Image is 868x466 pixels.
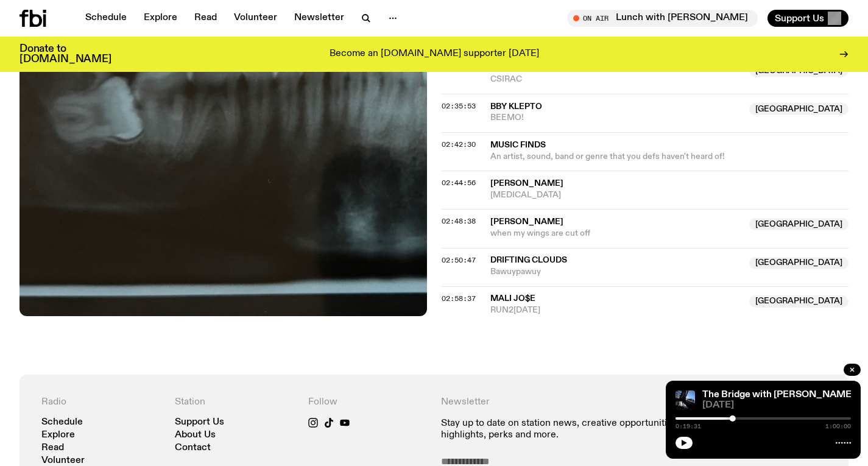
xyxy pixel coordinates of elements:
[175,418,224,427] a: Support Us
[490,102,542,111] span: Bby Klepto
[490,64,546,72] span: Ninajirachi
[442,218,476,225] button: 02:48:38
[490,294,535,303] span: MALI JO$E
[442,178,476,188] span: 02:44:56
[287,10,351,27] a: Newsletter
[490,189,849,201] span: [MEDICAL_DATA]
[775,13,824,24] span: Support Us
[490,179,563,188] span: [PERSON_NAME]
[442,294,476,303] span: 02:58:37
[442,141,476,148] button: 02:42:30
[442,101,476,111] span: 02:35:53
[490,139,842,151] span: MUSIC FINDS
[175,443,211,453] a: Contact
[490,256,567,264] span: Drifting Clouds
[490,217,563,226] span: [PERSON_NAME]
[227,10,284,27] a: Volunteer
[441,418,693,441] p: Stay up to date on station news, creative opportunities, highlights, perks and more.
[442,255,476,265] span: 02:50:47
[490,112,743,124] span: BEEMO!
[41,397,160,408] h4: Radio
[175,397,294,408] h4: Station
[41,418,83,427] a: Schedule
[187,10,224,27] a: Read
[441,397,693,408] h4: Newsletter
[442,180,476,186] button: 02:44:56
[749,103,849,115] span: [GEOGRAPHIC_DATA]
[136,10,185,27] a: Explore
[676,390,695,410] img: People climb Sydney's Harbour Bridge
[749,218,849,230] span: [GEOGRAPHIC_DATA]
[490,266,743,278] span: Bawuypawuy
[19,44,111,65] h3: Donate to [DOMAIN_NAME]
[749,257,849,269] span: [GEOGRAPHIC_DATA]
[490,305,743,316] span: RUN2[DATE]
[490,228,743,239] span: when my wings are cut off
[442,139,476,149] span: 02:42:30
[175,431,216,440] a: About Us
[41,456,85,465] a: Volunteer
[442,103,476,110] button: 02:35:53
[676,423,701,429] span: 0:19:31
[442,257,476,264] button: 02:50:47
[330,49,539,60] p: Become an [DOMAIN_NAME] supporter [DATE]
[825,423,851,429] span: 1:00:00
[442,216,476,226] span: 02:48:38
[567,10,758,27] button: On AirLunch with [PERSON_NAME]
[490,152,725,161] span: An artist, sound, band or genre that you defs haven't heard of!
[41,431,75,440] a: Explore
[308,397,427,408] h4: Follow
[767,10,849,27] button: Support Us
[702,390,855,400] a: The Bridge with [PERSON_NAME]
[78,10,134,27] a: Schedule
[442,295,476,302] button: 02:58:37
[490,74,743,85] span: CSIRAC
[702,401,851,410] span: [DATE]
[749,295,849,308] span: [GEOGRAPHIC_DATA]
[41,443,64,453] a: Read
